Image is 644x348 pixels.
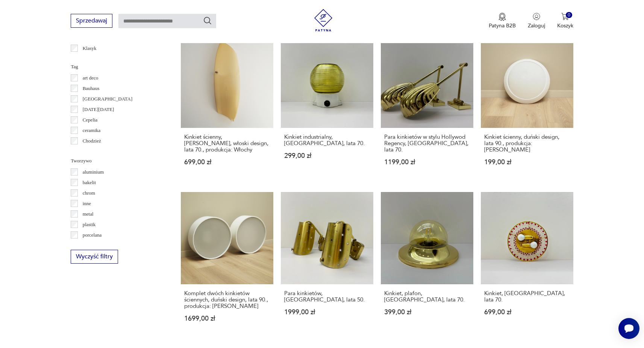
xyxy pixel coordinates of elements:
p: Cepelia [83,116,98,124]
p: 1199,00 zł [384,159,470,165]
p: 699,00 zł [184,159,270,165]
a: Kinkiet ścienny, duński design, lata 90., produkcja: DaniaKinkiet ścienny, duński design, lata 90... [481,36,573,180]
p: 199,00 zł [484,159,570,165]
h3: Kinkiet industrialny, [GEOGRAPHIC_DATA], lata 70. [284,134,370,147]
img: Patyna - sklep z meblami i dekoracjami vintage [312,9,335,31]
p: Zaloguj [528,22,545,29]
h3: Para kinkietów, [GEOGRAPHIC_DATA], lata 50. [284,290,370,303]
button: Zaloguj [528,13,545,29]
p: art deco [83,74,98,82]
p: Tag [71,63,163,71]
a: Kinkiet industrialny, Niemcy, lata 70.Kinkiet industrialny, [GEOGRAPHIC_DATA], lata 70.299,00 zł [281,36,373,180]
h3: Komplet dwóch kinkietów ściennych, duński design, lata 90., produkcja: [PERSON_NAME] [184,290,270,309]
p: 399,00 zł [384,309,470,315]
h3: Kinkiet, plafon, [GEOGRAPHIC_DATA], lata 70. [384,290,470,303]
p: Bauhaus [83,84,100,93]
a: Sprzedawaj [71,19,112,24]
img: Ikona koszyka [561,13,569,20]
p: Patyna B2B [489,22,516,29]
p: 699,00 zł [484,309,570,315]
a: Kinkiet, plafon, Niemcy, lata 70.Kinkiet, plafon, [GEOGRAPHIC_DATA], lata 70.399,00 zł [381,192,473,336]
p: Klasyk [83,44,97,52]
h3: Kinkiet ścienny, [PERSON_NAME], włoski design, lata 70., produkcja: Włochy [184,134,270,153]
a: Kinkiet ścienny, szkło Murano, włoski design, lata 70., produkcja: WłochyKinkiet ścienny, [PERSON... [181,36,273,180]
a: Para kinkietów w stylu Hollywod Regency, USA, lata 70.Para kinkietów w stylu Hollywod Regency, [G... [381,36,473,180]
p: plastik [83,220,96,229]
p: Chodzież [83,137,101,145]
button: Sprzedawaj [71,14,112,28]
p: metal [83,210,94,218]
div: 0 [566,12,572,18]
a: Kinkiet, Niemcy, lata 70.Kinkiet, [GEOGRAPHIC_DATA], lata 70.699,00 zł [481,192,573,336]
p: Tworzywo [71,157,163,165]
p: 1999,00 zł [284,309,370,315]
p: porcelit [83,241,98,250]
button: 0Koszyk [557,13,573,29]
img: Ikonka użytkownika [533,13,540,20]
p: inne [83,199,91,208]
p: ceramika [83,126,101,135]
p: chrom [83,189,95,197]
p: [GEOGRAPHIC_DATA] [83,95,133,103]
h3: Kinkiet, [GEOGRAPHIC_DATA], lata 70. [484,290,570,303]
p: porcelana [83,231,102,239]
h3: Kinkiet ścienny, duński design, lata 90., produkcja: [PERSON_NAME] [484,134,570,153]
img: Ikona medalu [499,13,506,21]
a: Komplet dwóch kinkietów ściennych, duński design, lata 90., produkcja: DaniaKomplet dwóch kinkiet... [181,192,273,336]
p: [DATE][DATE] [83,105,114,114]
p: bakelit [83,178,96,187]
p: 1699,00 zł [184,315,270,322]
p: Koszyk [557,22,573,29]
button: Wyczyść filtry [71,250,118,264]
a: Ikona medaluPatyna B2B [489,13,516,29]
p: Ćmielów [83,147,101,156]
button: Szukaj [203,16,212,25]
button: Patyna B2B [489,13,516,29]
h3: Para kinkietów w stylu Hollywod Regency, [GEOGRAPHIC_DATA], lata 70. [384,134,470,153]
p: 299,00 zł [284,153,370,159]
p: aluminium [83,168,104,176]
iframe: Smartsupp widget button [618,318,639,339]
a: Para kinkietów, Niemcy, lata 50.Para kinkietów, [GEOGRAPHIC_DATA], lata 50.1999,00 zł [281,192,373,336]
